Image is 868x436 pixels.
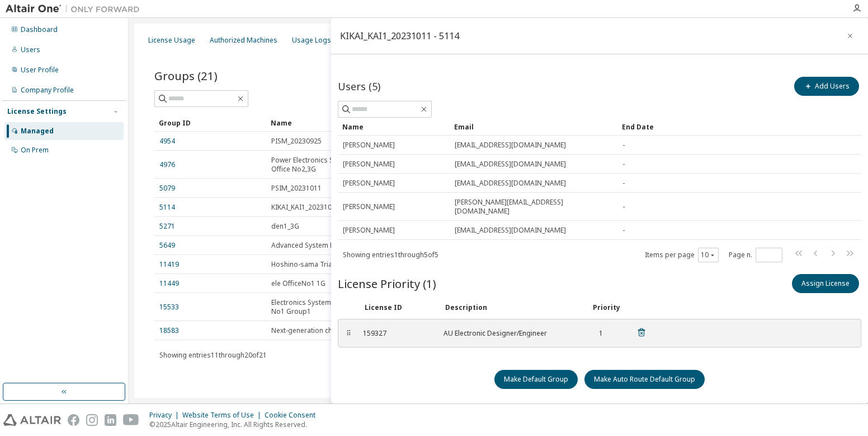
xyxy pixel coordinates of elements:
[445,303,579,312] div: Description
[159,260,179,269] a: 11419
[105,414,116,426] img: linkedin.svg
[455,179,566,188] span: [EMAIL_ADDRESS][DOMAIN_NAME]
[343,202,395,211] span: [PERSON_NAME]
[593,303,620,312] div: Priority
[159,114,262,132] div: Group ID
[21,25,58,34] div: Dashboard
[271,114,402,132] div: Name
[363,329,430,338] div: 159327
[455,141,566,150] span: [EMAIL_ADDRESS][DOMAIN_NAME]
[271,241,396,250] span: Advanced System Development Center
[3,414,61,426] img: altair_logo.svg
[792,274,859,293] button: Assign License
[345,329,352,338] div: ⠿
[159,241,175,250] a: 5649
[455,198,612,216] span: [PERSON_NAME][EMAIL_ADDRESS][DOMAIN_NAME]
[271,137,322,146] span: PISM_20230925
[645,248,719,262] span: Items per page
[622,226,625,235] span: -
[271,260,334,269] span: Hoshino-sama Trial
[159,350,267,360] span: Showing entries 11 through 20 of 21
[21,66,59,75] div: User Profile
[149,420,322,429] p: © 2025 Altair Engineering, Inc. All Rights Reserved.
[7,107,67,116] div: License Settings
[622,141,625,150] span: -
[340,31,459,40] div: KIKAI_KAI1_20231011 - 5114
[21,45,40,54] div: Users
[292,36,331,45] div: Usage Logs
[21,146,49,155] div: On Prem
[343,250,438,259] span: Showing entries 1 through 5 of 5
[455,160,566,169] span: [EMAIL_ADDRESS][DOMAIN_NAME]
[338,80,380,93] span: Users (5)
[365,303,432,312] div: License ID
[159,137,175,146] a: 4954
[622,118,830,136] div: End Date
[343,226,395,235] span: [PERSON_NAME]
[343,160,395,169] span: [PERSON_NAME]
[622,202,625,211] span: -
[343,179,395,188] span: [PERSON_NAME]
[159,279,179,288] a: 11449
[21,127,54,136] div: Managed
[701,251,716,259] button: 10
[86,414,98,426] img: instagram.svg
[444,329,578,338] div: AU Electronic Designer/Engineer
[454,118,613,136] div: Email
[6,3,145,15] img: Altair One
[271,222,299,231] span: den1_3G
[159,203,175,212] a: 5114
[210,36,277,45] div: Authorized Machines
[182,411,265,420] div: Website Terms of Use
[729,248,782,262] span: Page n.
[123,414,139,426] img: youtube.svg
[794,77,859,96] button: Add Users
[265,411,322,420] div: Cookie Consent
[154,68,218,84] span: Groups (21)
[271,156,401,174] span: Power Electronics System Engineering Office No2,3G
[159,222,175,231] a: 5271
[271,184,322,193] span: PSIM_20231011
[159,160,175,169] a: 4976
[271,203,339,212] span: KIKAI_KAI1_20231011
[21,86,74,95] div: Company Profile
[159,303,179,312] a: 15533
[342,118,445,136] div: Name
[591,329,603,338] div: 1
[271,298,401,316] span: Electronics System Engineering Office No1 Group1
[622,179,625,188] span: -
[159,184,175,193] a: 5079
[343,141,395,150] span: [PERSON_NAME]
[494,370,578,389] button: Make Default Group
[338,276,436,291] span: License Priority (1)
[271,279,325,288] span: ele OfficeNo1 1G
[159,326,179,335] a: 18583
[584,370,705,389] button: Make Auto Route Default Group
[455,226,566,235] span: [EMAIL_ADDRESS][DOMAIN_NAME]
[148,36,195,45] div: License Usage
[271,326,369,335] span: Next-generation charger_2030
[622,160,625,169] span: -
[68,414,79,426] img: facebook.svg
[149,411,182,420] div: Privacy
